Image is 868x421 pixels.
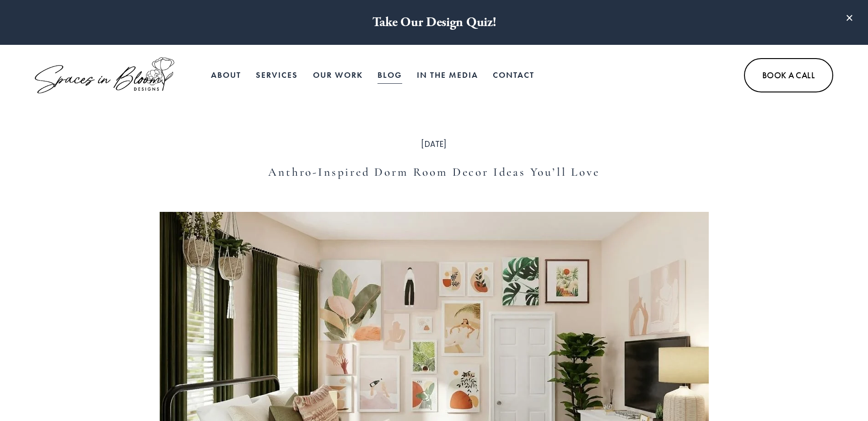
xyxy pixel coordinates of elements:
a: Contact [493,66,534,84]
span: Services [256,67,298,84]
a: Book A Call [744,58,833,92]
h1: Anthro-Inspired Dorm Room Decor Ideas You’ll Love [160,164,709,180]
span: [DATE] [421,139,447,150]
a: About [211,66,241,84]
img: Spaces in Bloom Designs [35,57,174,93]
a: In the Media [417,66,478,84]
a: Blog [377,66,402,84]
a: folder dropdown [256,66,298,84]
a: Our Work [313,66,363,84]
